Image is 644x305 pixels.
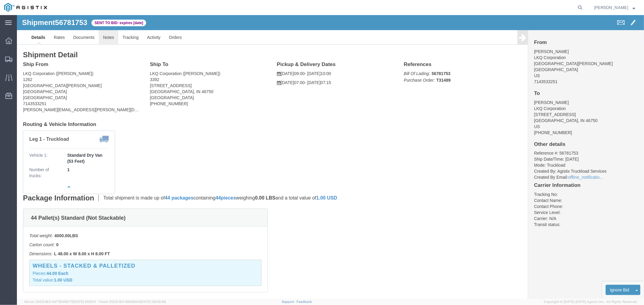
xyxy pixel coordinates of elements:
a: Support [282,300,297,303]
a: Feedback [296,300,312,303]
img: logo [4,3,47,12]
span: [DATE] 09:32:48 [140,300,166,303]
span: Andy Schwimmer [594,4,628,11]
button: [PERSON_NAME] [594,4,636,11]
span: Copyright © [DATE]-[DATE] Agistix Inc., All Rights Reserved [544,299,637,304]
iframe: FS Legacy Container [17,15,644,299]
span: Server: 2025.18.0-dd719145275 [24,300,96,303]
span: [DATE] 09:51:11 [73,300,96,303]
span: Client: 2025.18.0-9839db4 [99,300,166,303]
